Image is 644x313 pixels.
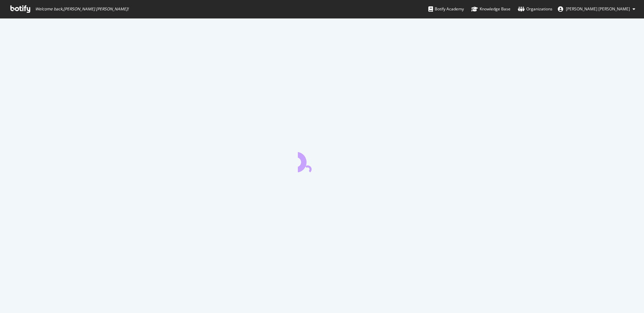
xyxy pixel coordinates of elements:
div: Knowledge Base [471,6,511,12]
button: [PERSON_NAME] [PERSON_NAME] [552,4,641,14]
div: Botify Academy [428,6,464,12]
span: Welcome back, [PERSON_NAME] [PERSON_NAME] ! [35,6,128,12]
div: Organizations [518,6,552,12]
span: Cooper Bernier [566,6,630,12]
div: animation [298,148,346,172]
